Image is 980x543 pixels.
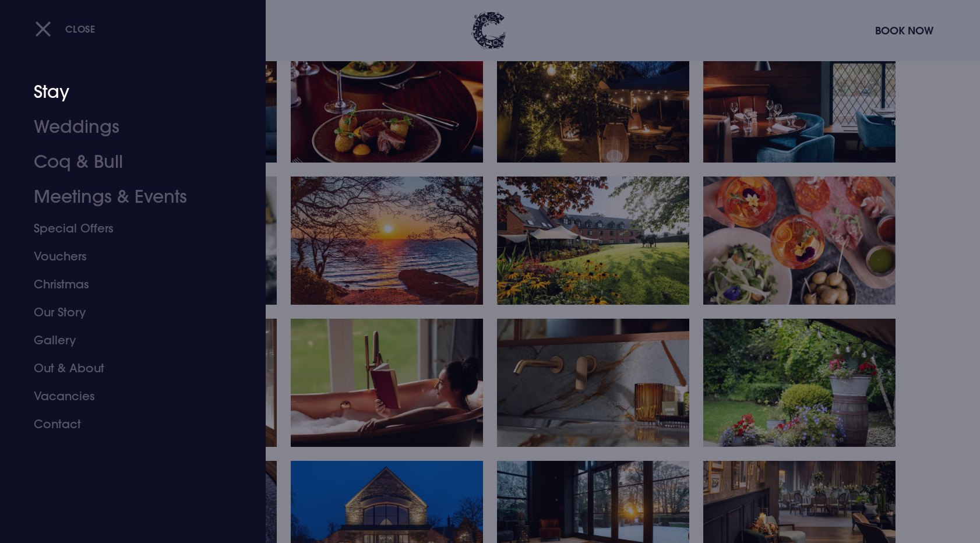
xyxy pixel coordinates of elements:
[34,214,218,242] a: Special Offers
[34,410,218,438] a: Contact
[34,382,218,410] a: Vacancies
[34,75,218,110] a: Stay
[34,110,218,144] a: Weddings
[34,298,218,326] a: Our Story
[35,17,96,41] button: Close
[34,179,218,214] a: Meetings & Events
[34,326,218,354] a: Gallery
[34,144,218,179] a: Coq & Bull
[34,354,218,382] a: Out & About
[34,242,218,270] a: Vouchers
[34,270,218,298] a: Christmas
[65,23,96,35] span: Close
